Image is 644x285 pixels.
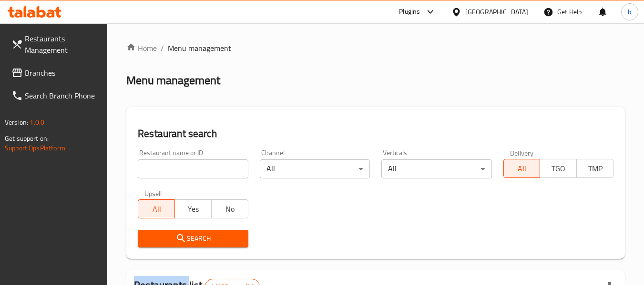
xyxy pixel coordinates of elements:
span: No [215,202,245,216]
span: Menu management [168,42,231,54]
span: Branches [25,67,100,79]
button: TGO [540,159,577,178]
li: / [161,42,164,54]
div: [GEOGRAPHIC_DATA] [465,7,528,17]
button: TMP [576,159,613,178]
span: TMP [581,162,610,176]
span: Yes [179,202,208,216]
a: Search Branch Phone [4,84,108,107]
nav: breadcrumb [126,42,625,54]
span: Get support on: [5,132,49,145]
div: Plugins [399,6,420,18]
span: Search [145,233,240,245]
input: Search for restaurant name or ID.. [138,159,248,178]
span: Search Branch Phone [25,90,100,101]
a: Home [126,42,157,54]
a: Restaurants Management [4,27,108,61]
span: All [508,162,537,176]
button: All [138,199,175,218]
h2: Restaurant search [138,127,613,141]
span: 1.0.0 [30,116,44,128]
span: Version: [5,116,28,128]
button: Search [138,230,248,247]
span: b [628,7,631,17]
span: All [142,202,171,216]
button: Yes [174,199,212,218]
label: Upsell [144,190,162,197]
button: All [503,159,541,178]
span: Restaurants Management [25,33,100,56]
span: TGO [544,162,573,176]
h2: Menu management [126,73,220,88]
a: Support.OpsPlatform [5,142,65,154]
div: All [381,159,491,178]
label: Delivery [510,149,534,156]
a: Branches [4,61,108,84]
button: No [211,199,248,218]
div: All [260,159,370,178]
